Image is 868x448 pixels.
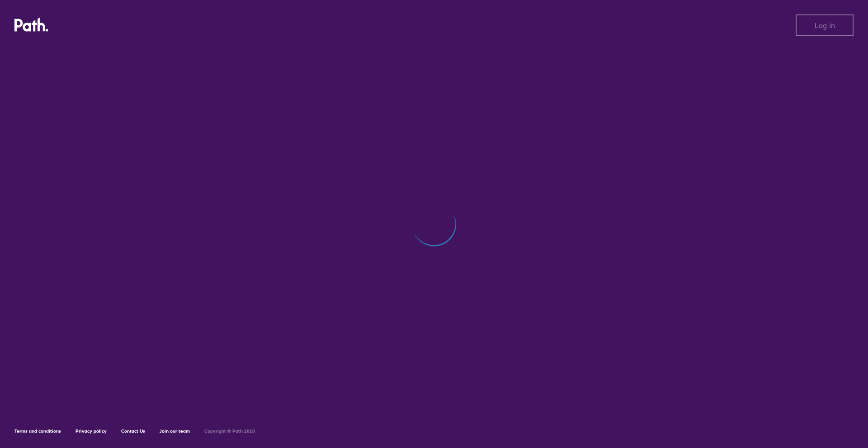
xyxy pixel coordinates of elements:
[815,21,835,29] span: Log in
[14,428,61,434] a: Terms and conditions
[75,428,107,434] a: Privacy policy
[160,428,190,434] a: Join our team
[121,428,145,434] a: Contact Us
[796,14,854,36] button: Log in
[204,429,255,434] h6: Copyright © Path 2018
